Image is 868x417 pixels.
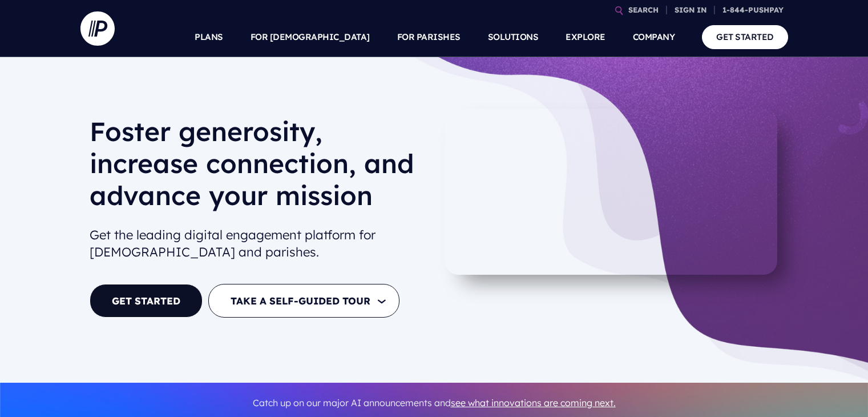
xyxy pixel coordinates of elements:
[397,17,461,57] a: FOR PARISHES
[90,222,425,266] h2: Get the leading digital engagement platform for [DEMOGRAPHIC_DATA] and parishes.
[90,115,425,220] h1: Foster generosity, increase connection, and advance your mission
[208,284,399,318] button: TAKE A SELF-GUIDED TOUR
[90,390,779,416] p: Catch up on our major AI announcements and
[702,25,788,49] a: GET STARTED
[633,17,675,57] a: COMPANY
[451,397,616,408] a: see what innovations are coming next.
[195,17,223,57] a: PLANS
[566,17,605,57] a: EXPLORE
[90,284,203,318] a: GET STARTED
[488,17,539,57] a: SOLUTIONS
[251,17,370,57] a: FOR [DEMOGRAPHIC_DATA]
